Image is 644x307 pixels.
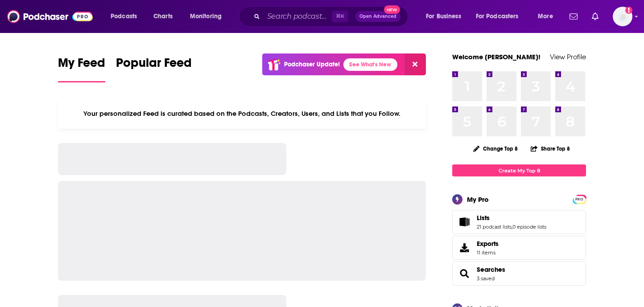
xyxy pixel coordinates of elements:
[538,10,553,23] span: More
[58,55,105,76] span: My Feed
[530,140,570,157] button: Share Top 8
[477,214,490,222] span: Lists
[148,9,178,24] a: Charts
[455,216,473,228] a: Lists
[470,9,532,24] button: open menu
[477,275,495,282] a: 3 saved
[58,98,426,129] div: Your personalized Feed is curated based on the Podcasts, Creators, Users, and Lists that you Follow.
[452,53,541,61] a: Welcome [PERSON_NAME]!
[111,10,137,23] span: Podcasts
[384,5,400,14] span: New
[625,7,632,14] svg: Add a profile image
[420,9,472,24] button: open menu
[566,9,581,24] a: Show notifications dropdown
[477,224,512,230] a: 21 podcast lists
[477,214,546,222] a: Lists
[7,8,93,25] img: Podchaser - Follow, Share and Rate Podcasts
[467,195,489,204] div: My Pro
[476,10,519,23] span: For Podcasters
[426,10,461,23] span: For Business
[58,55,105,82] a: My Feed
[116,55,192,82] a: Popular Feed
[264,9,332,24] input: Search podcasts, credits, & more...
[104,9,149,24] button: open menu
[477,266,505,274] a: Searches
[355,11,400,22] button: Open AdvancedNew
[550,53,586,61] a: View Profile
[455,242,473,254] span: Exports
[184,9,233,24] button: open menu
[248,6,417,27] div: Search podcasts, credits, & more...
[153,10,173,23] span: Charts
[116,55,192,76] span: Popular Feed
[332,11,348,22] span: ⌘ K
[452,262,586,286] span: Searches
[588,9,602,24] a: Show notifications dropdown
[468,143,523,154] button: Change Top 8
[477,240,499,248] span: Exports
[359,14,396,19] span: Open Advanced
[532,9,564,24] button: open menu
[477,250,499,256] span: 11 items
[613,7,632,26] img: User Profile
[574,196,585,202] a: PRO
[613,7,632,26] button: Show profile menu
[284,61,340,68] p: Podchaser Update!
[512,224,512,230] span: ,
[613,7,632,26] span: Logged in as megcassidy
[452,236,586,260] a: Exports
[455,267,473,280] a: Searches
[190,10,222,23] span: Monitoring
[574,196,585,203] span: PRO
[452,164,586,176] a: Create My Top 8
[343,58,397,71] a: See What's New
[512,224,546,230] a: 0 episode lists
[452,210,586,234] span: Lists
